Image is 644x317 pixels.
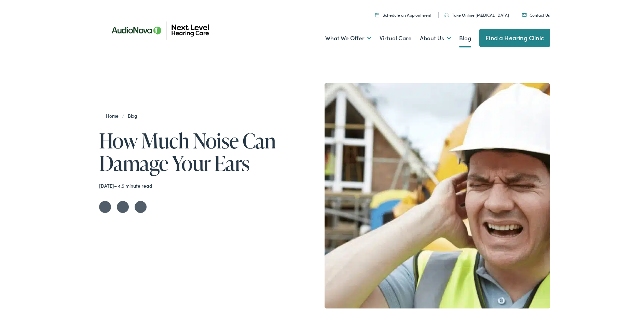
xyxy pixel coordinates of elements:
[375,11,431,16] a: Schedule an Appiontment
[375,11,379,16] img: Calendar icon representing the ability to schedule a hearing test or hearing aid appointment at N...
[444,12,449,16] img: An icon symbolizing headphones, colored in teal, suggests audio-related services or features.
[444,11,509,16] a: Take Online [MEDICAL_DATA]
[380,24,412,49] a: Virtual Care
[459,24,471,49] a: Blog
[135,200,147,212] a: Share on LinkedIn
[325,24,371,49] a: What We Offer
[106,111,141,118] span: /
[99,128,306,173] h1: How Much Noise Can Damage Your Ears
[420,24,451,49] a: About Us
[522,11,550,16] a: Contact Us
[124,111,141,118] a: Blog
[99,200,111,212] a: Share on Twitter
[106,111,122,118] a: Home
[479,27,550,46] a: Find a Hearing Clinic
[522,12,527,15] img: An icon representing mail communication is presented in a unique teal color.
[117,200,129,212] a: Share on Facebook
[99,182,306,187] div: – 4.5 minute read
[99,181,114,188] time: [DATE]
